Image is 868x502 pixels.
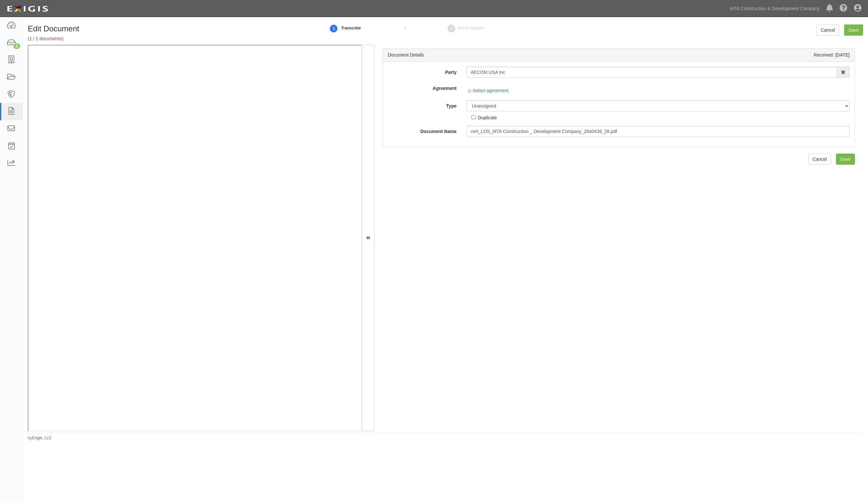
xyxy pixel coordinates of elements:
[383,83,462,92] label: Agreement
[447,25,456,33] strong: 2
[808,154,831,165] a: Cancel
[388,52,424,58] div: Document Details
[5,3,50,15] img: logo-5460c22ac91f19d4615b14bd174203de0afe785f0fc80cf4dbbc73dc1793850b.png
[814,52,850,58] div: Received: [DATE]
[836,154,855,165] input: Save
[383,67,462,75] label: Party
[478,114,497,121] div: Duplicate
[13,43,20,49] div: 1
[458,26,485,30] small: Check Results
[816,25,839,36] a: Cancel
[341,26,361,30] small: Transcribe
[329,25,339,33] strong: 1
[383,126,462,135] label: Document Name
[840,5,847,12] i: Help Center - Complianz
[383,100,462,109] label: Type
[471,115,476,119] input: Duplicate
[28,25,300,33] h1: Edit Document
[329,21,339,35] a: 1
[32,436,52,440] a: Exigis, LLC
[468,88,509,93] a: Select agreement
[727,2,823,15] a: MTA Construction & Development Company
[447,21,456,35] a: Check Results
[844,25,863,36] input: Save
[28,36,300,41] h5: (1 / 1 documents)
[28,435,52,441] small: by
